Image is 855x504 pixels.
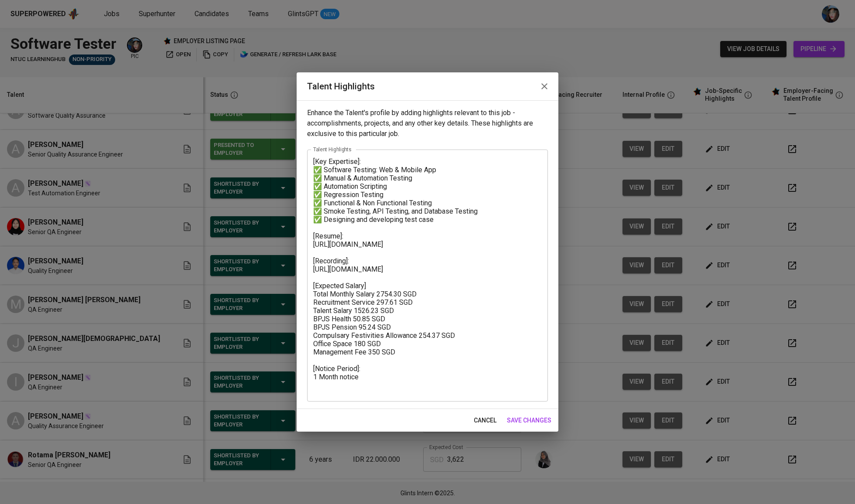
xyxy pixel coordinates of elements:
p: Enhance the Talent's profile by adding highlights relevant to this job - accomplishments, project... [307,108,548,139]
textarea: [Key Expertise]: ✅ Software Testing: Web & Mobile App ✅ Manual & Automation Testing ✅ Automation ... [313,157,542,393]
span: cancel [474,415,496,426]
h2: Talent Highlights [307,79,548,93]
button: save changes [503,412,555,429]
button: cancel [470,412,500,429]
span: save changes [507,415,551,426]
